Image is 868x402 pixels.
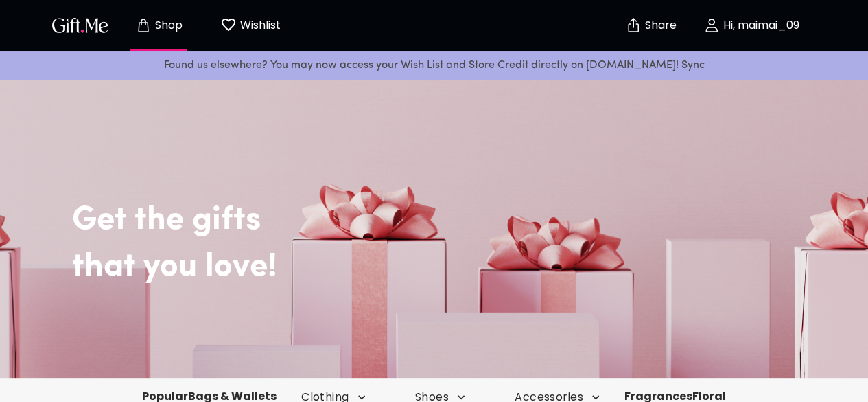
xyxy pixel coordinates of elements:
[121,3,196,47] button: Store page
[11,56,857,74] p: Found us elsewhere? You may now access your Wish List and Store Credit directly on [DOMAIN_NAME]!
[72,247,858,287] h2: that you love!
[626,1,675,49] button: Share
[152,20,183,32] p: Shop
[213,3,288,47] button: Wishlist page
[683,3,820,47] button: Hi, maimai_09
[49,15,111,35] img: GiftMe Logo
[48,17,113,34] button: GiftMe Logo
[72,159,858,241] h2: Get the gifts
[625,17,642,34] img: secure
[642,20,677,32] p: Share
[681,60,705,71] a: Sync
[237,16,281,34] p: Wishlist
[720,20,799,32] p: Hi, maimai_09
